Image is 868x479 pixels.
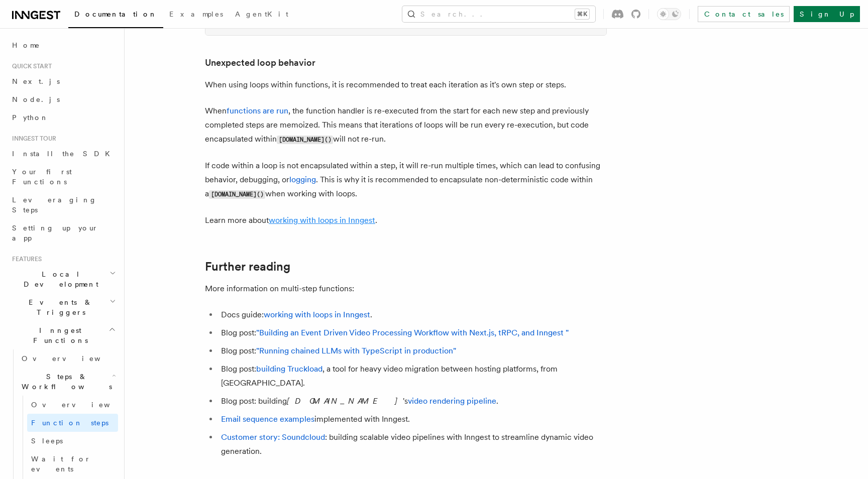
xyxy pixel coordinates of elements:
[205,159,607,201] p: If code within a loop is not encapsulated within a step, it will re-run multiple times, which can...
[31,455,91,473] span: Wait for events
[205,282,607,296] p: More information on multi-step functions:
[402,6,595,22] button: Search...⌘K
[8,191,118,219] a: Leveraging Steps
[256,346,456,355] a: "Running chained LLMs with TypeScript in production"
[18,372,112,392] span: Steps & Workflows
[12,40,40,50] span: Home
[8,135,56,143] span: Inngest tour
[12,150,116,158] span: Install the SDK
[289,175,316,184] a: logging
[22,354,125,363] span: Overview
[256,328,569,337] a: "Building an Event Driven Video Processing Workflow with Next.js, tRPC, and Inngest "
[8,269,110,289] span: Local Development
[8,90,118,108] a: Node.js
[657,8,681,20] button: Toggle dark mode
[227,106,288,115] a: functions are run
[8,297,110,317] span: Events & Triggers
[229,3,294,27] a: AgentKit
[205,56,315,70] a: Unexpected loop behavior
[8,62,52,70] span: Quick start
[8,36,118,54] a: Home
[205,260,290,274] a: Further reading
[18,368,118,396] button: Steps & Workflows
[68,3,163,28] a: Documentation
[31,437,63,445] span: Sleeps
[27,450,118,478] a: Wait for events
[218,308,607,322] li: Docs guide: .
[163,3,229,27] a: Examples
[8,255,42,263] span: Features
[235,10,288,18] span: AgentKit
[264,310,370,319] a: working with loops in Inngest
[27,432,118,450] a: Sleeps
[698,6,790,22] a: Contact sales
[8,293,118,321] button: Events & Triggers
[205,78,607,92] p: When using loops within functions, it is recommended to treat each iteration as it's own step or ...
[218,394,607,408] li: Blog post: building 's .
[794,6,860,22] a: Sign Up
[218,430,607,458] li: : building scalable video pipelines with Inngest to streamline dynamic video generation.
[74,10,157,18] span: Documentation
[269,215,375,225] a: working with loops in Inngest
[8,72,118,90] a: Next.js
[8,145,118,163] a: Install the SDK
[221,432,325,442] a: Customer story: Soundcloud
[8,325,108,345] span: Inngest Functions
[12,168,72,186] span: Your first Functions
[209,190,265,199] code: [DOMAIN_NAME]()
[8,265,118,293] button: Local Development
[12,77,60,85] span: Next.js
[12,113,49,122] span: Python
[31,401,135,409] span: Overview
[277,136,333,144] code: [DOMAIN_NAME]()
[18,349,118,368] a: Overview
[12,95,60,103] span: Node.js
[8,219,118,247] a: Setting up your app
[218,344,607,358] li: Blog post:
[12,196,97,214] span: Leveraging Steps
[169,10,223,18] span: Examples
[31,419,108,427] span: Function steps
[12,224,98,242] span: Setting up your app
[221,414,314,424] a: Email sequence examples
[205,213,607,227] p: Learn more about .
[218,362,607,390] li: Blog post: , a tool for heavy video migration between hosting platforms, from [GEOGRAPHIC_DATA].
[8,163,118,191] a: Your first Functions
[218,412,607,426] li: implemented with Inngest.
[8,321,118,349] button: Inngest Functions
[408,396,496,406] a: video rendering pipeline
[256,364,322,374] a: building Truckload
[575,9,589,19] kbd: ⌘K
[287,396,403,406] em: [DOMAIN_NAME]
[27,414,118,432] a: Function steps
[218,326,607,340] li: Blog post:
[205,104,607,147] p: When , the function handler is re-executed from the start for each new step and previously comple...
[27,396,118,414] a: Overview
[8,108,118,127] a: Python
